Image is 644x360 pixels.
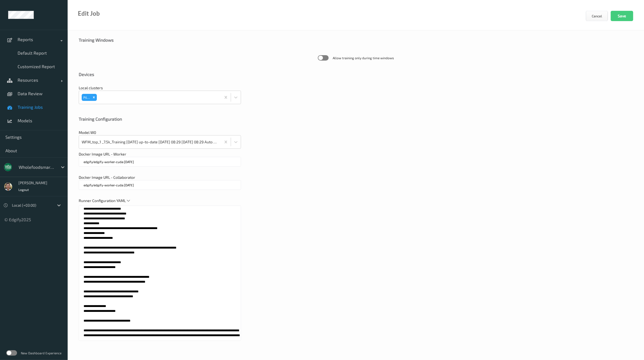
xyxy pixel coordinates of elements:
[79,72,633,77] div: Devices
[611,11,633,21] button: Save
[79,130,96,135] span: Model W0
[79,198,130,203] span: Runner Configuration YAML
[333,55,394,61] span: Allow training only during time windows
[79,37,633,43] div: Training Windows
[79,116,633,122] div: Training Configuration
[78,11,100,16] div: Edit Job
[79,152,126,156] span: Docker Image URL - Worker
[91,94,97,101] div: Remove Pilot
[586,11,608,21] button: Cancel
[82,94,91,101] div: Pilot
[79,85,103,90] span: Local clusters
[79,175,135,180] span: Docker Image URL - Collaborator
